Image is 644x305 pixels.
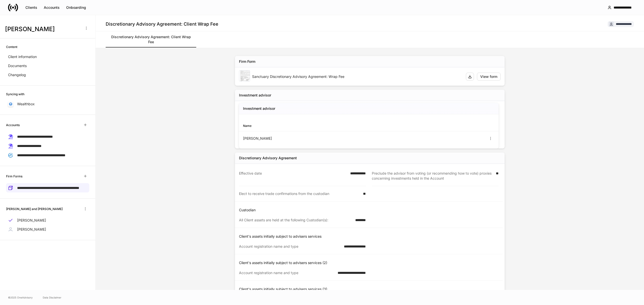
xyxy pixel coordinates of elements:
[480,74,497,79] div: View form
[6,61,89,70] a: Documents
[106,21,218,27] h4: Discretionary Advisory Agreement: Client Wrap Fee
[43,295,61,299] a: Data Disclaimer
[239,270,335,275] div: Account registration name and type
[106,31,196,47] a: Discretionary Advisory Agreement: Client Wrap Fee
[239,244,341,249] div: Account registration name and type
[44,5,60,10] div: Accounts
[239,156,297,161] div: Discretionary Advisory Agreement
[66,5,86,10] div: Onboarding
[239,218,352,223] div: All Client assets are held at the following Custodian(s):
[6,99,89,109] a: Wealthbox
[6,70,89,79] a: Changelog
[8,72,26,77] p: Changelog
[239,93,271,98] div: Investment advisor
[17,218,46,223] p: [PERSON_NAME]
[239,260,503,265] p: Client's assets initially subject to advisers services (2)
[477,73,501,81] button: View form
[17,101,35,107] p: Wealthbox
[239,234,503,239] p: Client's assets initially subject to advisers services
[239,59,255,64] div: Firm Form
[6,207,63,211] h6: [PERSON_NAME] and [PERSON_NAME]
[239,191,360,196] div: Elect to receive trade confirmations from the custodian
[6,216,89,225] a: [PERSON_NAME]
[6,92,24,96] h6: Syncing with
[5,25,80,33] h3: [PERSON_NAME]
[8,54,37,59] p: Client information
[6,123,20,127] h6: Accounts
[17,227,46,232] p: [PERSON_NAME]
[239,287,503,292] p: Client's assets initially subject to advisers services (3)
[25,5,37,10] div: Clients
[243,106,275,111] h5: Investment advisor
[239,208,503,213] p: Custodian
[243,136,369,141] div: [PERSON_NAME]
[8,63,27,68] p: Documents
[6,44,17,49] h6: Content
[22,4,41,12] button: Clients
[372,171,493,181] div: Preclude the advisor from voting (or recommending how to vote) proxies concerning investments hel...
[6,225,89,234] a: [PERSON_NAME]
[252,74,462,79] div: Sanctuary Discretionary Advisory Agreement: Wrap Fee
[41,4,63,12] button: Accounts
[8,295,33,299] span: © 2025 OneAdvisory
[243,123,369,128] div: Name
[6,52,89,61] a: Client information
[6,174,22,179] h6: Firm Forms
[63,4,89,12] button: Onboarding
[239,171,347,181] div: Effective date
